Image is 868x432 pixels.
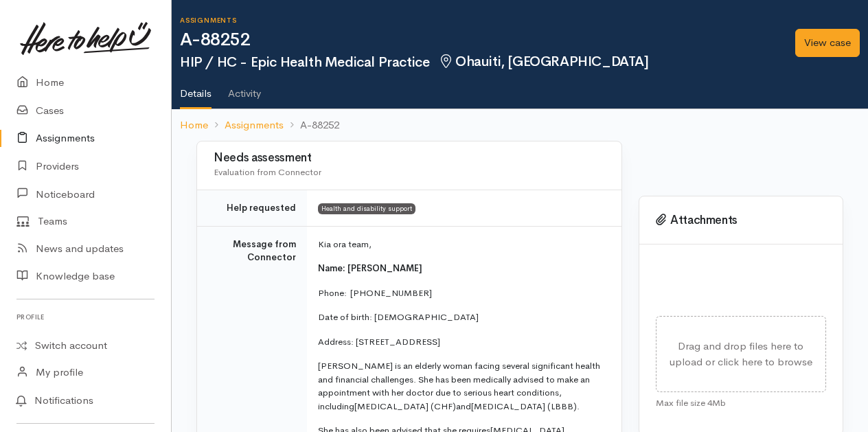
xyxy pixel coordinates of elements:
[225,117,284,133] a: Assignments
[180,16,787,24] h6: Assignments
[180,30,787,50] h1: A-88252
[16,308,155,326] h6: Profile
[318,238,605,251] p: Kia ora team,
[471,400,577,412] span: [MEDICAL_DATA] (LBBB)
[670,339,812,368] span: Drag and drop files here to upload or click here to browse
[318,203,415,214] span: Health and disability support
[180,69,212,109] a: Details
[284,117,339,133] li: A-88252
[214,166,321,178] span: Evaluation from Connector
[228,69,261,108] a: Activity
[180,117,208,133] a: Home
[172,109,868,141] nav: breadcrumb
[318,335,605,349] p: Address: [STREET_ADDRESS]
[197,190,307,227] td: Help requested
[656,392,826,410] div: Max file size 4Mb
[437,53,648,70] span: Ohauiti, [GEOGRAPHIC_DATA]
[180,54,787,70] h2: HIP / HC - Epic Health Medical Practice
[214,152,605,165] h3: Needs assessment
[318,310,605,324] p: Date of birth: [DEMOGRAPHIC_DATA]
[656,214,826,227] h3: Attachments
[318,262,422,274] span: Name: [PERSON_NAME]
[318,286,605,300] p: Phone: [PHONE_NUMBER]
[795,29,860,57] a: View case
[354,400,456,412] span: [MEDICAL_DATA] (CHF)
[318,359,605,413] p: [PERSON_NAME] is an elderly woman facing several significant health and financial challenges. She...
